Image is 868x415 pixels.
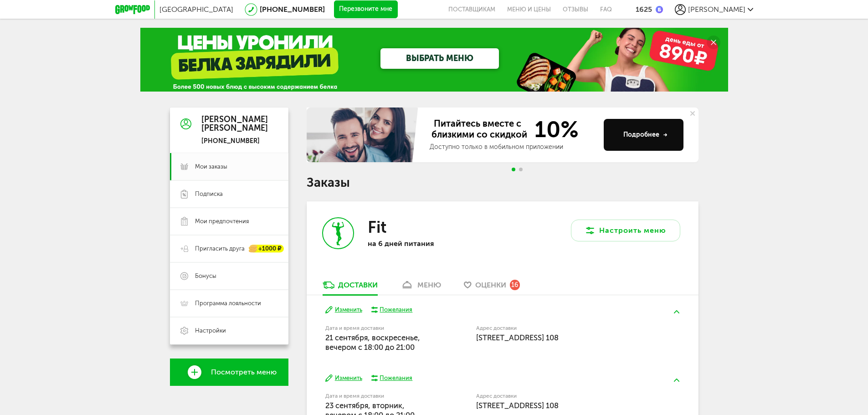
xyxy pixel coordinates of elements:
a: Посмотреть меню [170,359,288,386]
div: Доставки [338,281,378,289]
img: family-banner.579af9d.jpg [307,108,421,162]
span: [STREET_ADDRESS] 108 [476,401,559,410]
span: Мои заказы [195,163,227,171]
div: 1625 [636,5,652,14]
a: [PHONE_NUMBER] [260,5,325,14]
div: Доступно только в мобильном приложении [430,143,596,152]
label: Дата и время доставки [325,394,430,399]
button: Настроить меню [571,220,680,241]
div: Подробнее [623,130,668,139]
button: Перезвоните мне [334,0,398,19]
a: Программа лояльности [170,290,288,317]
a: Пригласить друга +1000 ₽ [170,235,288,262]
span: Программа лояльности [195,299,261,307]
a: меню [396,280,446,295]
a: Мои заказы [170,153,288,180]
h1: Заказы [307,177,699,189]
span: Go to slide 1 [512,168,515,171]
label: Дата и время доставки [325,326,430,331]
h3: Fit [368,217,386,237]
span: Go to slide 2 [519,168,523,171]
span: [PERSON_NAME] [688,5,745,14]
span: Оценки [475,281,506,289]
a: Бонусы [170,262,288,290]
a: Мои предпочтения [170,208,288,235]
div: 16 [510,280,520,290]
img: arrow-up-green.5eb5f82.svg [674,310,679,313]
button: Изменить [325,374,362,383]
a: Оценки 16 [459,280,524,295]
label: Адрес доставки [476,326,646,331]
div: [PHONE_NUMBER] [201,137,268,145]
button: Пожелания [371,306,413,314]
div: Пожелания [380,306,412,314]
div: +1000 ₽ [249,245,284,253]
span: Пригласить друга [195,245,245,253]
span: Настройки [195,327,226,335]
button: Изменить [325,306,362,314]
span: 10% [529,118,579,141]
button: Пожелания [371,374,413,382]
a: Доставки [318,280,382,295]
img: bonus_b.cdccf46.png [656,6,663,13]
label: Адрес доставки [476,394,646,399]
a: Настройки [170,317,288,344]
img: arrow-up-green.5eb5f82.svg [674,379,679,382]
a: Подписка [170,180,288,208]
span: Питайтесь вместе с близкими со скидкой [430,118,529,141]
span: Бонусы [195,272,216,280]
p: на 6 дней питания [368,239,486,248]
div: меню [417,281,441,289]
span: Мои предпочтения [195,217,249,225]
div: [PERSON_NAME] [PERSON_NAME] [201,115,268,133]
div: Пожелания [380,374,412,382]
span: [GEOGRAPHIC_DATA] [159,5,233,14]
span: Подписка [195,190,223,198]
span: 21 сентября, воскресенье, вечером c 18:00 до 21:00 [325,333,420,352]
span: Посмотреть меню [211,368,277,376]
a: ВЫБРАТЬ МЕНЮ [380,48,499,69]
span: [STREET_ADDRESS] 108 [476,333,559,342]
button: Подробнее [604,119,683,151]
